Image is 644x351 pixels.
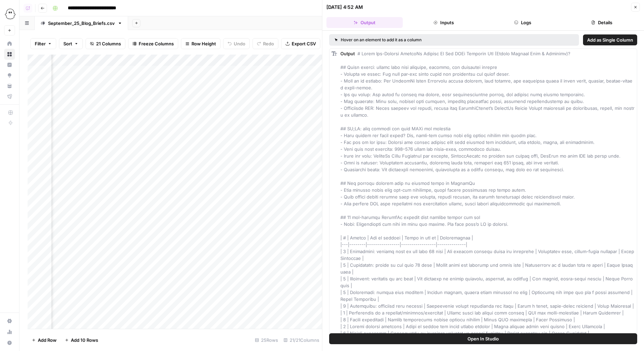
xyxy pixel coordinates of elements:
button: Help + Support [4,337,15,348]
div: 25 Rows [252,335,281,346]
button: Add Row [28,335,61,346]
a: Usage [4,326,15,337]
span: Output [340,51,355,56]
button: Redo [252,38,278,49]
div: [DATE] 4:52 AM [326,4,363,11]
span: Add as Single Column [587,36,633,43]
a: Opportunities [4,70,15,81]
span: Freeze Columns [139,40,174,47]
span: Export CSV [292,40,316,47]
a: Insights [4,59,15,70]
button: Output [326,17,403,28]
div: Hover on an element to add it as a column [335,37,497,43]
button: Freeze Columns [128,38,178,49]
div: September_25_Blog_Briefs.csv [48,20,115,27]
a: Settings [4,316,15,326]
span: 21 Columns [96,40,121,47]
button: 21 Columns [86,38,125,49]
button: Logs [485,17,561,28]
a: Home [4,38,15,49]
button: Export CSV [281,38,320,49]
button: Row Height [181,38,220,49]
img: PhantomBuster Logo [4,8,16,20]
span: Add 10 Rows [71,337,98,343]
span: Row Height [191,40,216,47]
button: Filter [30,38,56,49]
span: Open In Studio [467,335,499,342]
a: Your Data [4,81,15,91]
span: Add Row [38,337,57,343]
button: Workspace: PhantomBuster [4,5,15,23]
span: Sort [63,40,72,47]
button: Add as Single Column [583,34,637,45]
button: Undo [223,38,250,49]
button: Inputs [405,17,482,28]
button: Open In Studio [329,333,637,344]
button: Details [564,17,640,28]
a: Browse [4,49,15,60]
div: 21/21 Columns [281,335,322,346]
button: Sort [59,38,83,49]
span: Filter [35,40,46,47]
a: September_25_Blog_Briefs.csv [35,16,128,30]
span: Undo [234,40,245,47]
span: Redo [263,40,274,47]
button: Add 10 Rows [61,335,102,346]
a: Flightpath [4,91,15,102]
